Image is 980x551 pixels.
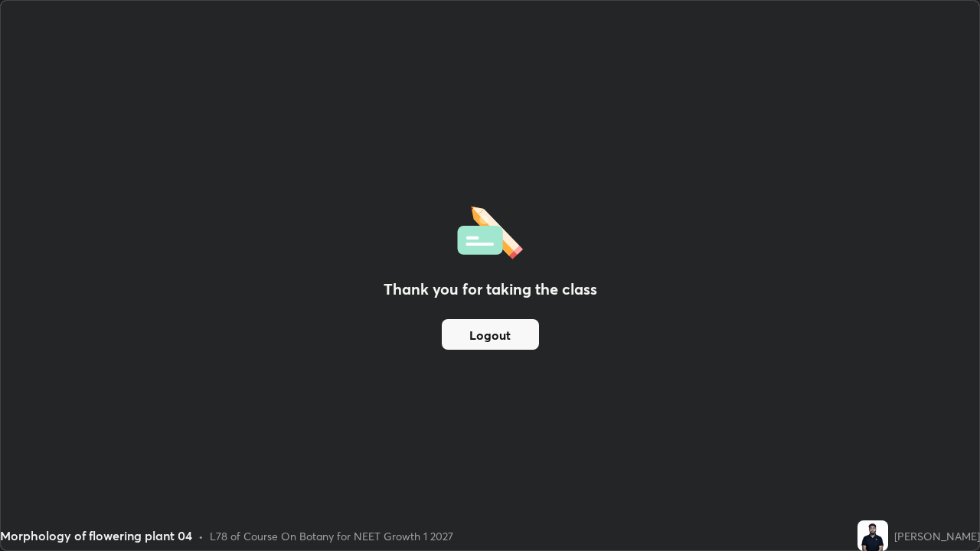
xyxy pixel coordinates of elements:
h2: Thank you for taking the class [384,278,597,301]
img: 030e5b4cae10478b83d40f320708acab.jpg [857,520,888,551]
button: Logout [442,319,539,350]
div: [PERSON_NAME] [894,528,980,544]
div: • [198,528,204,544]
div: L78 of Course On Botany for NEET Growth 1 2027 [210,528,453,544]
img: offlineFeedback.1438e8b3.svg [457,201,523,259]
